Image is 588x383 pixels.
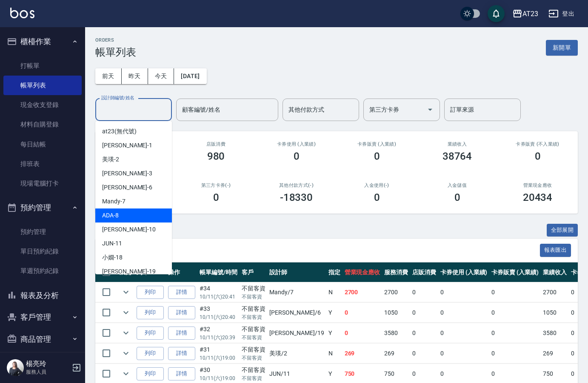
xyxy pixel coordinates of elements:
button: 報表及分析 [3,284,82,307]
button: expand row [120,306,132,319]
td: 0 [410,344,438,363]
button: expand row [120,286,132,299]
th: 帳單編號/時間 [197,262,240,282]
p: 10/11 (六) 19:00 [200,375,237,382]
button: 登出 [545,6,578,22]
button: 客戶管理 [3,306,82,328]
h2: ORDERS [95,37,136,43]
button: 今天 [148,68,174,84]
button: expand row [120,367,132,380]
td: 0 [438,344,490,363]
button: 列印 [137,306,164,319]
button: 商品管理 [3,328,82,350]
a: 詳情 [168,306,195,319]
a: 每日結帳 [3,135,82,154]
td: 2700 [541,282,569,302]
span: 小嫺 -18 [102,253,123,262]
td: 0 [489,323,541,343]
button: Open [423,103,437,116]
p: 服務人員 [26,368,69,376]
div: 不留客資 [242,325,265,334]
td: N [326,344,343,363]
h3: 0 [374,191,380,203]
span: JUN -11 [102,239,122,248]
th: 操作 [166,262,197,282]
td: 0 [489,282,541,302]
td: #34 [197,282,240,302]
h3: 0 [213,191,219,203]
button: 前天 [95,68,122,84]
p: 不留客資 [242,313,265,321]
h2: 入金儲值 [427,183,487,188]
a: 預約管理 [3,222,82,242]
th: 指定 [326,262,343,282]
button: 報表匯出 [540,244,571,257]
td: 269 [382,344,410,363]
td: [PERSON_NAME] /19 [267,323,326,343]
h2: 其他付款方式(-) [266,183,326,188]
h3: 980 [207,150,225,162]
a: 詳情 [168,286,195,299]
td: [PERSON_NAME] /6 [267,303,326,323]
td: 0 [410,323,438,343]
td: 2700 [382,282,410,302]
span: 訂單列表 [106,246,540,255]
td: #32 [197,323,240,343]
button: 櫃檯作業 [3,31,82,53]
h3: -18330 [280,191,313,203]
h5: 楊亮玲 [26,360,69,368]
h2: 入金使用(-) [347,183,407,188]
button: expand row [120,347,132,360]
a: 詳情 [168,347,195,360]
th: 卡券販賣 (入業績) [489,262,541,282]
h3: 0 [535,150,541,162]
span: [PERSON_NAME] -3 [102,169,152,178]
span: [PERSON_NAME] -1 [102,141,152,150]
th: 客戶 [240,262,268,282]
td: 美瑛 /2 [267,344,326,363]
a: 詳情 [168,327,195,340]
td: 0 [438,282,490,302]
td: 269 [541,344,569,363]
h2: 第三方卡券(-) [186,183,246,188]
button: 昨天 [122,68,148,84]
button: 列印 [137,347,164,360]
button: 新開單 [546,40,578,56]
td: 2700 [343,282,382,302]
th: 卡券使用 (入業績) [438,262,490,282]
button: expand row [120,327,132,339]
td: 0 [489,344,541,363]
td: 0 [410,282,438,302]
p: 不留客資 [242,293,265,301]
a: 現場電腦打卡 [3,174,82,193]
h3: 0 [294,150,300,162]
h2: 卡券販賣 (不入業績) [508,141,568,147]
td: 1050 [541,303,569,323]
th: 設計師 [267,262,326,282]
h2: 卡券使用 (入業績) [266,141,326,147]
span: [PERSON_NAME] -19 [102,267,156,276]
h2: 店販消費 [186,141,246,147]
span: at23 (無代號) [102,127,137,136]
span: ADA -8 [102,211,119,220]
td: #33 [197,303,240,323]
span: Mandy -7 [102,197,126,206]
img: Logo [10,8,34,18]
p: 10/11 (六) 19:00 [200,354,237,362]
div: 不留客資 [242,284,265,293]
h3: 20434 [523,191,553,203]
p: 10/11 (六) 20:39 [200,334,237,341]
h3: 帳單列表 [95,46,136,58]
th: 店販消費 [410,262,438,282]
td: 0 [489,303,541,323]
td: 0 [438,323,490,343]
h2: 業績收入 [427,141,487,147]
a: 新開單 [546,43,578,51]
td: 0 [410,303,438,323]
div: AT23 [522,8,538,19]
a: 帳單列表 [3,76,82,95]
td: Y [326,323,343,343]
td: 0 [343,323,382,343]
td: Y [326,303,343,323]
a: 排班表 [3,154,82,174]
